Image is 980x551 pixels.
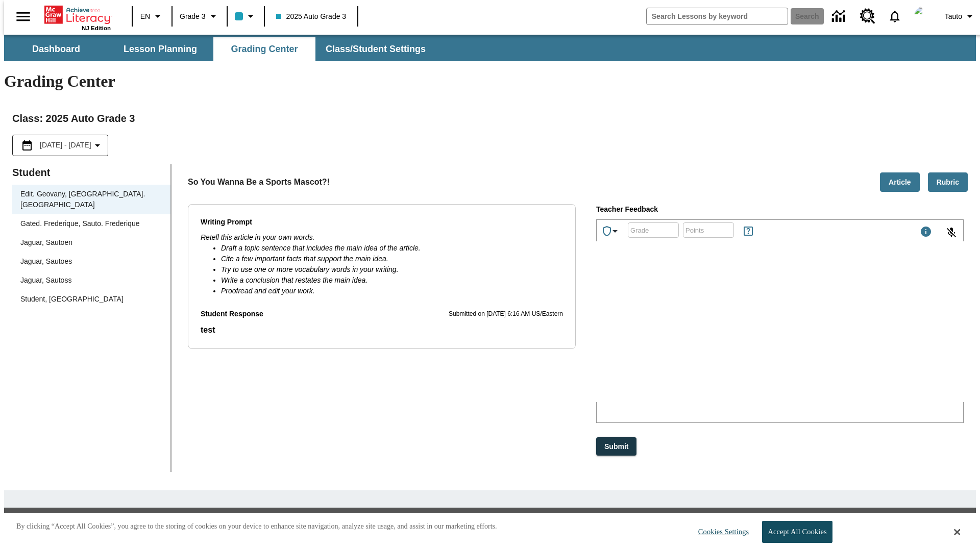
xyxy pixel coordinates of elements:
span: Tauto [945,11,962,22]
p: Student [12,164,170,181]
div: Maximum 1000 characters Press Escape to exit toolbar and use left and right arrow keys to access ... [920,226,932,240]
p: So You Wanna Be a Sports Mascot?! [188,176,330,188]
p: Student Response [201,309,263,320]
input: search field [647,8,788,24]
div: Jaguar, Sautoes [12,252,170,271]
button: Select the date range menu item [17,139,104,152]
button: Class/Student Settings [317,37,434,61]
p: Teacher Feedback [596,204,964,215]
button: Select a new avatar [908,3,941,30]
button: Dashboard [5,37,107,61]
div: Gated. Frederique, Sauto. Frederique [12,214,170,233]
h1: Grading Center [4,72,976,91]
span: Grading Center [231,43,298,55]
div: SubNavbar [4,37,435,61]
a: Notifications [881,3,908,30]
button: Achievements [597,221,625,241]
div: Jaguar, Sautoss [20,275,71,286]
p: By clicking “Accept All Cookies”, you agree to the storing of cookies on your device to enhance s... [16,521,497,532]
svg: Collapse Date Range Filter [91,139,104,152]
span: Class/Student Settings [326,43,426,55]
div: Edit. Geovany, [GEOGRAPHIC_DATA]. [GEOGRAPHIC_DATA] [20,189,162,210]
span: [DATE] - [DATE] [40,140,91,151]
button: Lesson Planning [109,37,211,61]
li: Cite a few important facts that support the main idea. [221,254,563,264]
button: Article, Will open in new tab [880,172,920,192]
button: Language: EN, Select a language [136,7,168,26]
li: Try to use one or more vocabulary words in your writing. [221,264,563,275]
a: Home [44,5,111,25]
button: Class color is light blue. Change class color [231,7,261,26]
img: avatar image [914,6,935,27]
button: Click to activate and allow voice recognition [939,220,964,245]
input: Grade: Letters, numbers, %, + and - are allowed. [628,217,679,244]
span: Dashboard [32,43,80,55]
li: Draft a topic sentence that includes the main idea of the article. [221,243,563,254]
p: Retell this article in your own words. [201,232,563,243]
button: Accept All Cookies [762,521,832,543]
button: Rules for Earning Points and Achievements, Will open in new tab [738,221,758,241]
span: EN [140,11,150,22]
li: Write a conclusion that restates the main idea. [221,275,563,286]
button: Grading Center [213,37,315,61]
p: Student Response [201,324,563,336]
p: test [201,324,563,336]
input: Points: Must be equal to or less than 25. [683,217,734,244]
button: Grade: Grade 3, Select a grade [176,7,224,26]
h2: Class : 2025 Auto Grade 3 [12,110,968,127]
p: Submitted on [DATE] 6:16 AM US/Eastern [449,309,563,319]
button: Open side menu [8,2,38,32]
a: Resource Center, Will open in new tab [854,3,881,30]
a: Data Center [826,3,854,31]
p: Writing Prompt [201,217,563,228]
div: Grade: Letters, numbers, %, + and - are allowed. [628,222,679,238]
button: Profile/Settings [941,7,980,26]
div: Student, [GEOGRAPHIC_DATA] [12,290,170,309]
button: Submit [596,437,636,456]
span: 2025 Auto Grade 3 [276,11,347,22]
div: Student, [GEOGRAPHIC_DATA] [20,294,124,305]
div: Jaguar, Sautoes [20,256,72,267]
button: Rubric, Will open in new tab [928,172,968,192]
div: Home [44,4,111,31]
div: Gated. Frederique, Sauto. Frederique [20,218,139,229]
li: Proofread and edit your work. [221,286,563,296]
div: Edit. Geovany, [GEOGRAPHIC_DATA]. [GEOGRAPHIC_DATA] [12,185,170,214]
div: Jaguar, Sautoen [12,233,170,252]
span: NJ Edition [82,25,111,31]
button: Close [954,528,960,537]
div: Points: Must be equal to or less than 25. [683,222,734,238]
div: Jaguar, Sautoss [12,271,170,290]
button: Cookies Settings [689,521,753,542]
div: SubNavbar [4,35,976,61]
span: Grade 3 [180,11,206,22]
div: Jaguar, Sautoen [20,237,72,248]
span: Lesson Planning [124,43,197,55]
